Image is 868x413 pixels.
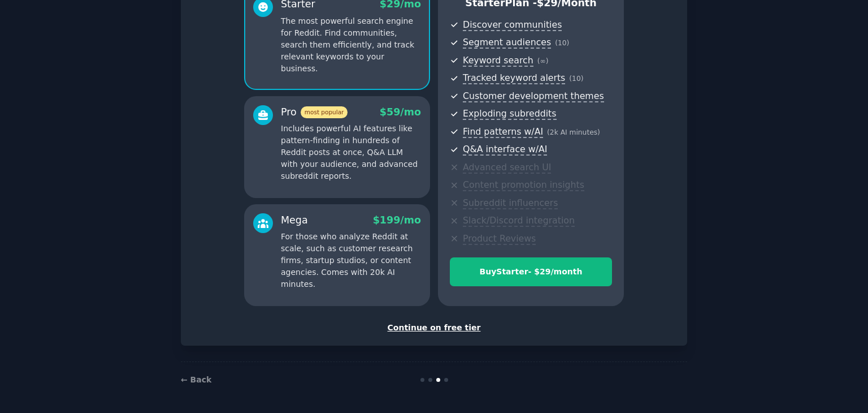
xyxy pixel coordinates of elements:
[463,179,584,191] span: Content promotion insights
[450,266,611,278] div: Buy Starter - $ 29 /month
[463,126,543,138] span: Find patterns w/AI
[373,214,421,226] span: $ 199 /mo
[463,108,556,120] span: Exploding subreddits
[463,162,551,174] span: Advanced search UI
[281,231,421,290] p: For those who analyze Reddit at scale, such as customer research firms, startup studios, or conte...
[463,72,565,84] span: Tracked keyword alerts
[463,197,558,209] span: Subreddit influencers
[281,123,421,182] p: Includes powerful AI features like pattern-finding in hundreds of Reddit posts at once, Q&A LLM w...
[281,15,421,75] p: The most powerful search engine for Reddit. Find communities, search them efficiently, and track ...
[537,57,549,65] span: ( ∞ )
[555,39,569,47] span: ( 10 )
[193,322,675,334] div: Continue on free tier
[450,257,612,286] button: BuyStarter- $29/month
[281,105,348,119] div: Pro
[463,91,604,102] span: Customer development themes
[281,213,308,227] div: Mega
[463,233,536,245] span: Product Reviews
[547,128,600,136] span: ( 2k AI minutes )
[301,106,348,118] span: most popular
[463,37,551,49] span: Segment audiences
[569,75,583,83] span: ( 10 )
[181,375,211,384] a: ← Back
[380,106,421,118] span: $ 59 /mo
[463,215,575,227] span: Slack/Discord integration
[463,144,547,156] span: Q&A interface w/AI
[463,19,562,31] span: Discover communities
[463,55,533,67] span: Keyword search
